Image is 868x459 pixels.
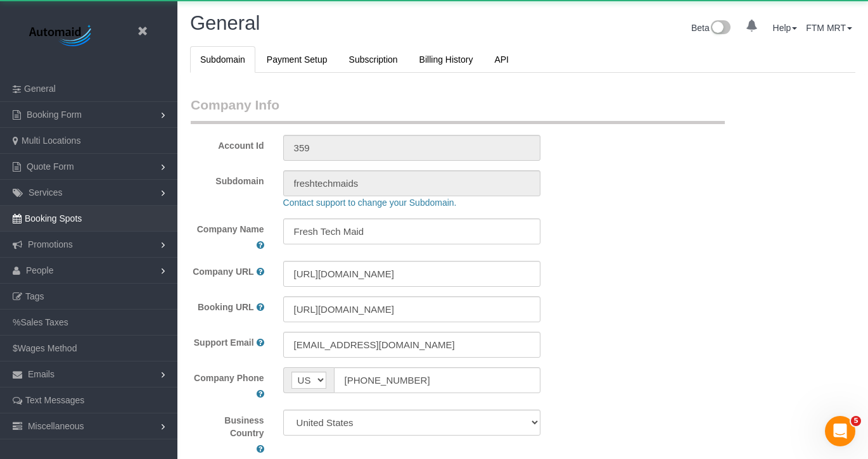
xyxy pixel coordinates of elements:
span: Quote Form [27,161,74,172]
span: Wages Method [18,343,77,353]
label: Business Country [191,414,264,439]
span: Booking Form [27,110,82,120]
input: Phone [334,367,541,393]
legend: Company Info [191,96,725,124]
a: Subdomain [190,46,255,73]
span: Sales Taxes [20,317,68,327]
span: Tags [25,291,44,301]
span: General [190,12,260,34]
label: Company URL [193,265,253,278]
span: Booking Spots [25,213,82,223]
span: Text Messages [25,395,84,405]
a: Beta [691,23,731,33]
label: Subdomain [181,170,274,187]
a: API [484,46,519,73]
span: People [26,265,54,275]
label: Account Id [181,135,274,152]
span: Emails [28,369,54,379]
span: General [24,84,56,94]
label: Support Email [194,336,254,349]
span: 5 [851,416,861,426]
label: Company Phone [194,372,264,384]
span: Services [29,187,63,198]
a: Subscription [339,46,408,73]
label: Company Name [197,223,264,236]
span: Multi Locations [22,135,80,146]
iframe: Intercom live chat [825,416,855,446]
a: Help [773,23,798,33]
span: Promotions [28,239,73,249]
img: Automaid Logo [22,22,101,51]
label: Booking URL [198,301,254,313]
img: New interface [710,20,731,37]
span: Miscellaneous [28,421,84,431]
div: Contact support to change your Subdomain. [274,196,827,209]
a: Payment Setup [257,46,338,73]
a: Billing History [409,46,483,73]
a: FTM MRT [806,23,852,33]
